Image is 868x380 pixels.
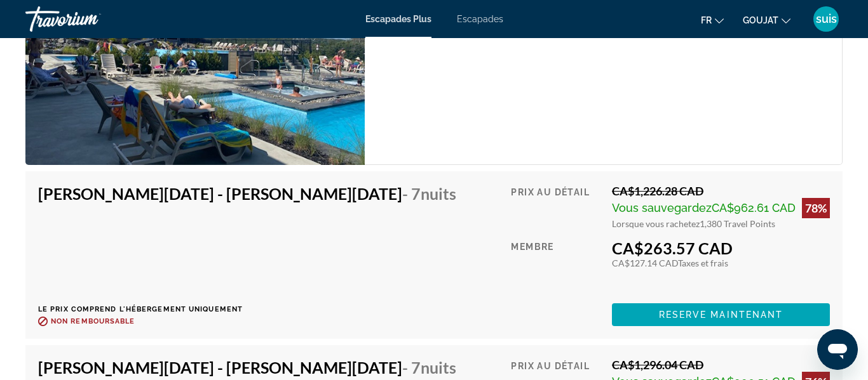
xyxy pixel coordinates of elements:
font: fr [701,15,712,25]
button: Changer de devise [743,11,790,29]
iframe: Bouton de lancement de la fenêtre de messagerie [817,329,858,370]
div: Prix au détail [511,184,602,229]
span: 1,380 Travel Points [700,218,775,229]
button: Reserve maintenant [612,303,830,326]
button: Menu utilisateur [810,6,843,32]
span: nuits [421,184,456,203]
h4: [PERSON_NAME][DATE] - [PERSON_NAME][DATE] [38,358,456,377]
a: Travorium [25,3,153,36]
span: Reserve maintenant [659,310,783,320]
span: Vous sauvegardez [612,201,712,214]
div: CA$1,296.04 CAD [612,358,830,372]
a: Escapades Plus [365,14,431,24]
h4: [PERSON_NAME][DATE] - [PERSON_NAME][DATE] [38,184,456,203]
div: CA$263.57 CAD [612,239,830,258]
p: Le prix comprend l'hébergement uniquement [38,305,466,313]
span: - 7 [402,184,456,203]
span: Taxes et frais [678,258,728,268]
span: nuits [421,358,456,377]
button: Changer de langue [701,11,724,29]
span: - 7 [402,358,456,377]
font: GOUJAT [743,15,778,25]
div: CA$127.14 CAD [612,258,830,268]
div: 78% [802,198,830,218]
div: Membre [511,239,602,294]
font: suis [816,12,837,25]
span: Lorsque vous rachetez [612,218,700,229]
a: Escapades [457,14,503,24]
span: CA$962.61 CAD [712,201,796,214]
span: Non remboursable [51,317,135,325]
div: CA$1,226.28 CAD [612,184,830,198]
